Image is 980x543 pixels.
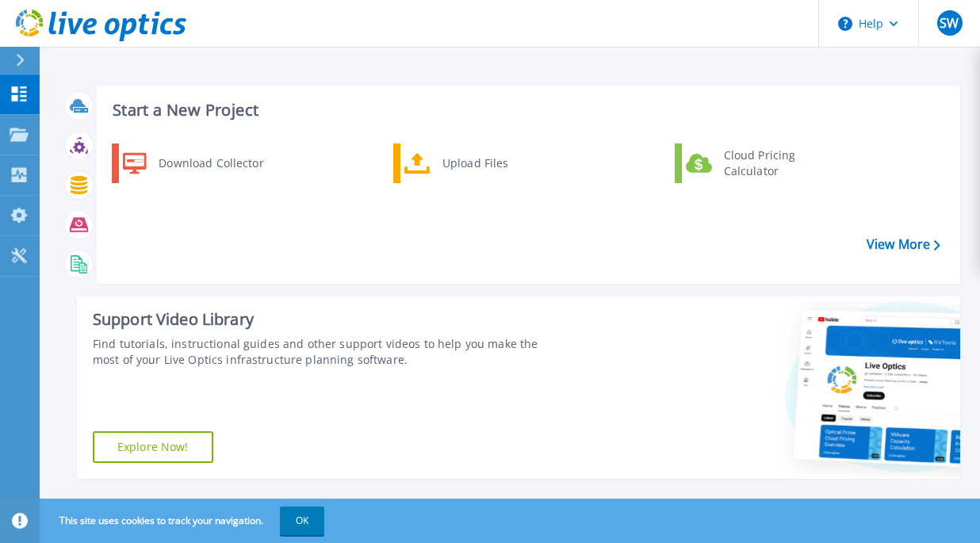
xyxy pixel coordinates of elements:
h3: Start a New Project [113,101,940,119]
span: This site uses cookies to track your navigation. [44,507,324,535]
a: Explore Now! [93,431,213,463]
span: SW [940,17,959,29]
a: Upload Files [393,143,556,183]
div: Cloud Pricing Calculator [716,147,833,179]
div: Upload Files [434,147,552,179]
a: View More [867,237,940,252]
div: Download Collector [151,147,270,179]
a: Cloud Pricing Calculator [675,143,837,183]
div: Support Video Library [93,309,551,330]
div: Find tutorials, instructional guides and other support videos to help you make the most of your L... [93,336,551,368]
a: Download Collector [112,143,274,183]
button: OK [280,507,324,535]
